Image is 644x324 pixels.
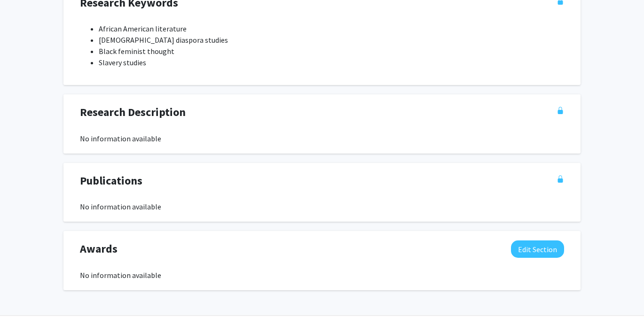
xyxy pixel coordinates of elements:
[80,270,564,281] div: No information available
[80,133,564,144] div: No information available
[511,240,564,258] button: Edit Awards
[99,57,564,68] li: Slavery studies
[80,172,142,189] span: Publications
[99,46,564,57] li: Black feminist thought
[80,201,564,212] div: No information available
[99,34,564,46] li: [DEMOGRAPHIC_DATA] diaspora studies
[7,282,40,317] iframe: Chat
[80,240,118,257] span: Awards
[99,23,564,34] li: African American literature
[80,104,186,121] span: Research Description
